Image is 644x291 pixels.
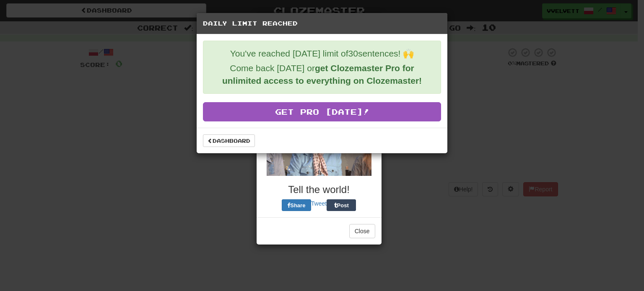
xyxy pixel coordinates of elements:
h5: Daily Limit Reached [203,19,441,28]
a: Get Pro [DATE]! [203,102,441,121]
p: You've reached [DATE] limit of 30 sentences! 🙌 [210,47,434,60]
p: Come back [DATE] or [210,62,434,87]
strong: get Clozemaster Pro for unlimited access to everything on Clozemaster! [222,63,422,85]
a: Dashboard [203,134,255,147]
